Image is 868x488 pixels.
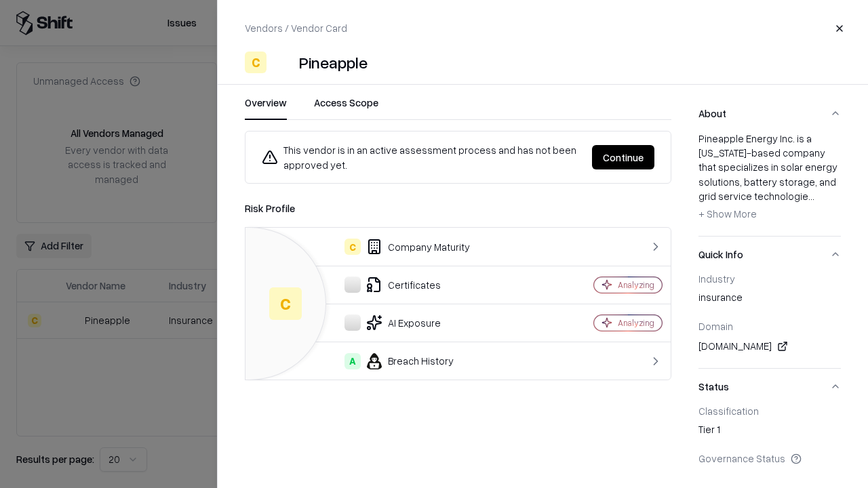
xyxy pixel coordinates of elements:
button: Overview [245,96,287,120]
div: About [698,131,841,236]
div: Quick Info [698,272,841,368]
div: Pineapple Energy Inc. is a [US_STATE]-based company that specializes in solar energy solutions, b... [698,131,841,225]
div: insurance [698,290,841,309]
button: Access Scope [314,96,378,120]
div: C [269,287,302,320]
p: Vendors / Vendor Card [245,21,347,35]
div: AI Exposure [256,314,547,331]
div: Industry [698,272,841,285]
span: + Show More [698,207,757,220]
div: Company Maturity [256,239,547,255]
div: This vendor is in an active assessment process and has not been approved yet. [262,142,581,172]
div: Risk Profile [245,200,671,216]
button: Continue [592,145,654,169]
div: Pineapple [299,52,368,73]
div: Domain [698,320,841,332]
div: Classification [698,405,841,417]
div: Breach History [256,353,547,369]
button: + Show More [698,203,757,225]
img: Pineapple [272,52,294,73]
button: Status [698,369,841,405]
div: A [344,353,361,369]
div: Governance Status [698,452,841,464]
div: C [344,239,361,255]
div: Certificates [256,277,547,293]
span: ... [808,190,814,202]
button: About [698,96,841,131]
div: [DOMAIN_NAME] [698,338,841,354]
div: Analyzing [618,279,654,291]
div: C [245,52,267,73]
button: Quick Info [698,237,841,272]
div: Analyzing [618,317,654,329]
div: Tier 1 [698,422,841,441]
